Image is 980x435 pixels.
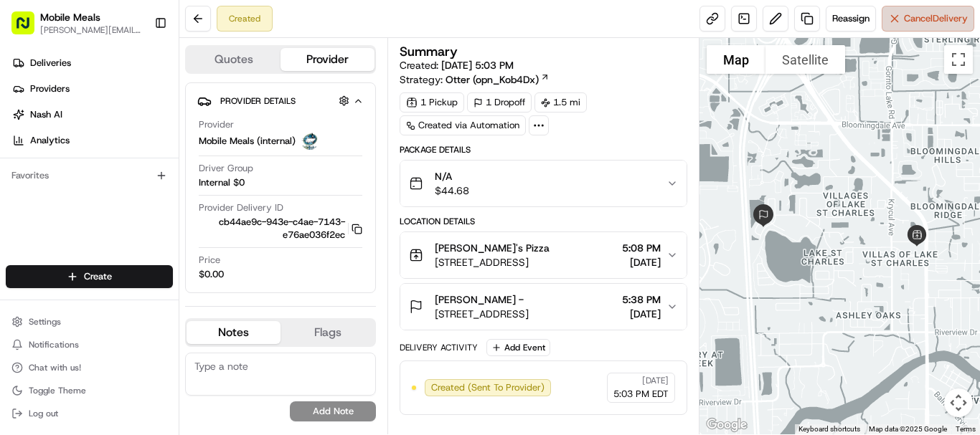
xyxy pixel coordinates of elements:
[101,242,174,254] a: Powered byPylon
[765,45,845,74] button: Show satellite imagery
[9,202,116,228] a: 📗Knowledge Base
[6,403,173,424] button: Log out
[826,6,876,32] button: Reassign
[703,416,750,434] img: Google
[40,24,143,36] button: [PERSON_NAME][EMAIL_ADDRESS][DOMAIN_NAME]
[187,48,281,71] button: Quotes
[199,201,283,214] span: Provider Delivery ID
[944,388,973,417] button: Map camera controls
[400,45,458,58] h3: Summary
[220,95,296,107] span: Provider Details
[40,10,100,24] button: Mobile Meals
[281,321,374,344] button: Flags
[622,255,661,269] span: [DATE]
[400,92,464,113] div: 1 Pickup
[14,209,26,221] div: 📗
[869,425,947,433] span: Map data ©2025 Google
[6,52,179,75] a: Deliveries
[6,312,173,332] button: Settings
[6,358,173,378] button: Chat with us!
[622,307,661,321] span: [DATE]
[29,385,86,396] span: Toggle Theme
[199,118,234,131] span: Provider
[30,82,70,95] span: Providers
[14,57,261,80] p: Welcome 👋
[197,89,364,113] button: Provider Details
[37,92,237,107] input: Clear
[301,133,319,150] img: MM.png
[446,72,539,87] span: Otter (opn_Kob4Dx)
[199,268,224,281] span: $0.00
[6,335,173,355] button: Notifications
[244,141,261,158] button: Start new chat
[29,208,110,222] span: Knowledge Base
[6,164,173,187] div: Favorites
[707,45,765,74] button: Show street map
[613,388,669,401] span: 5:03 PM EDT
[400,144,687,156] div: Package Details
[116,202,236,228] a: 💻API Documentation
[467,92,532,113] div: 1 Dropoff
[143,243,174,254] span: Pylon
[904,12,968,25] span: Cancel Delivery
[121,209,133,221] div: 💻
[400,216,687,227] div: Location Details
[798,424,860,434] button: Keyboard shortcuts
[400,284,687,330] button: [PERSON_NAME] -[STREET_ADDRESS]5:38 PM[DATE]
[703,416,750,434] a: Open this area in Google Maps (opens a new window)
[199,162,253,175] span: Driver Group
[281,48,374,71] button: Provider
[29,316,61,328] span: Settings
[199,135,296,148] span: Mobile Meals (internal)
[6,77,179,100] a: Providers
[431,381,545,394] span: Created (Sent To Provider)
[30,108,62,121] span: Nash AI
[49,151,182,163] div: We're available if you need us!
[435,292,524,307] span: [PERSON_NAME] -
[6,265,173,288] button: Create
[400,161,687,206] button: N/A$44.68
[187,321,281,344] button: Notes
[944,45,973,74] button: Toggle fullscreen view
[446,72,550,87] a: Otter (opn_Kob4Dx)
[29,339,79,350] span: Notifications
[622,292,661,307] span: 5:38 PM
[882,6,974,32] button: CancelDelivery
[199,254,220,267] span: Price
[14,14,43,43] img: Nash
[622,241,661,255] span: 5:08 PM
[832,12,870,25] span: Reassign
[29,408,58,419] span: Log out
[400,342,478,353] div: Delivery Activity
[49,137,235,151] div: Start new chat
[956,425,976,433] a: Terms (opens in new tab)
[642,375,669,386] span: [DATE]
[435,255,550,269] span: [STREET_ADDRESS]
[486,339,550,356] button: Add Event
[435,183,469,198] span: $44.68
[29,362,81,373] span: Chat with us!
[534,92,587,113] div: 1.5 mi
[14,137,40,163] img: 1736555255976-a54dd68f-1ca7-489b-9aae-adbdc363a1c4
[400,115,526,135] a: Created via Automation
[6,103,179,126] a: Nash AI
[400,58,514,72] span: Created:
[199,216,362,242] button: cb44ae9c-943e-c4ae-7143-e76ae036f2ec
[136,208,230,222] span: API Documentation
[6,129,179,152] a: Analytics
[435,241,550,255] span: [PERSON_NAME]'s Pizza
[199,176,245,189] span: Internal $0
[435,307,529,321] span: [STREET_ADDRESS]
[441,59,514,72] span: [DATE] 5:03 PM
[400,232,687,278] button: [PERSON_NAME]'s Pizza[STREET_ADDRESS]5:08 PM[DATE]
[400,72,550,87] div: Strategy:
[30,134,70,147] span: Analytics
[30,57,71,70] span: Deliveries
[6,381,173,401] button: Toggle Theme
[6,6,149,40] button: Mobile Meals[PERSON_NAME][EMAIL_ADDRESS][DOMAIN_NAME]
[435,169,469,183] span: N/A
[84,270,112,283] span: Create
